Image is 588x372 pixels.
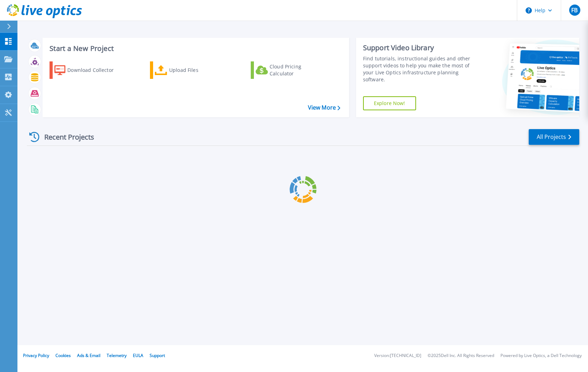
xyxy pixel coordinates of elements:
[251,61,329,79] a: Cloud Pricing Calculator
[150,61,228,79] a: Upload Files
[77,352,100,358] a: Ads & Email
[428,354,494,358] li: © 2025 Dell Inc. All Rights Reserved
[55,352,71,358] a: Cookies
[50,45,340,52] h3: Start a New Project
[363,96,416,110] a: Explore Now!
[50,61,127,79] a: Download Collector
[374,354,421,358] li: Version: [TECHNICAL_ID]
[67,63,123,77] div: Download Collector
[571,7,578,13] span: FB
[270,63,325,77] div: Cloud Pricing Calculator
[27,128,104,146] div: Recent Projects
[150,352,165,358] a: Support
[529,129,579,145] a: All Projects
[363,55,476,83] div: Find tutorials, instructional guides and other support videos to help you make the most of your L...
[23,352,49,358] a: Privacy Policy
[107,352,127,358] a: Telemetry
[363,43,476,52] div: Support Video Library
[133,352,143,358] a: EULA
[500,354,582,358] li: Powered by Live Optics, a Dell Technology
[169,63,225,77] div: Upload Files
[308,104,340,111] a: View More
